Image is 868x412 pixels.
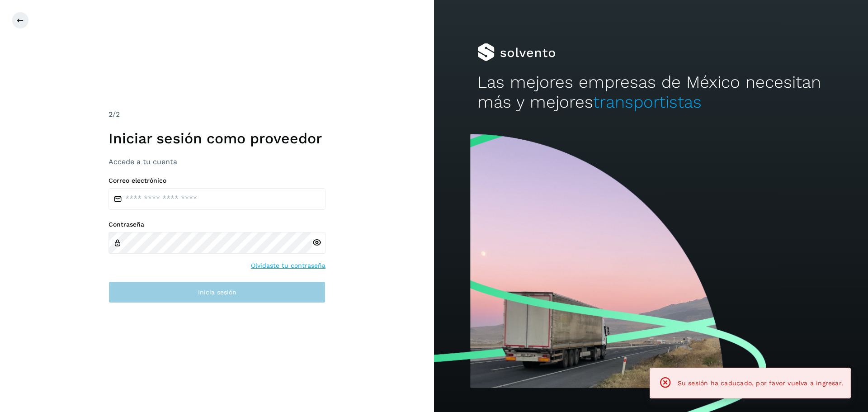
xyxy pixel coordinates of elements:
h1: Iniciar sesión como proveedor [108,130,325,147]
label: Contraseña [108,221,325,228]
span: Inicia sesión [198,289,236,295]
label: Correo electrónico [108,177,325,185]
span: 2 [108,110,113,118]
h3: Accede a tu cuenta [108,157,325,166]
span: transportistas [593,92,702,112]
div: /2 [108,109,325,120]
h2: Las mejores empresas de México necesitan más y mejores [477,72,825,113]
span: Su sesión ha caducado, por favor vuelva a ingresar. [678,379,843,387]
button: Inicia sesión [108,281,325,303]
a: Olvidaste tu contraseña [251,261,325,270]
